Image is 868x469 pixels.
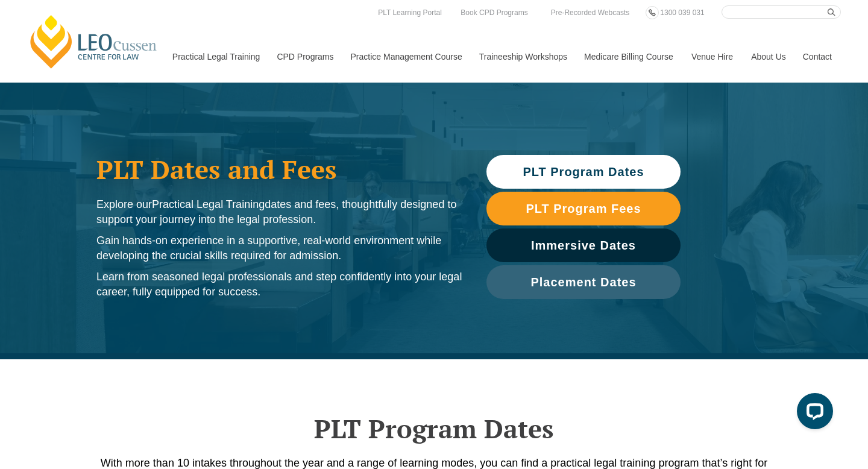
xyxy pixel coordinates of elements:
a: Practical Legal Training [163,31,268,83]
p: Gain hands-on experience in a supportive, real-world environment while developing the crucial ski... [96,233,462,263]
span: Immersive Dates [531,239,636,251]
a: Contact [794,31,841,83]
a: 1300 039 031 [657,6,707,19]
a: CPD Programs [268,31,341,83]
p: Learn from seasoned legal professionals and step confidently into your legal career, fully equipp... [96,269,462,300]
a: Book CPD Programs [458,6,530,19]
span: Placement Dates [530,276,636,288]
h2: PLT Program Dates [90,414,778,444]
a: PLT Program Dates [486,155,681,189]
h1: PLT Dates and Fees [96,154,462,184]
span: PLT Program Dates [523,166,644,178]
span: PLT Program Fees [526,203,641,215]
iframe: LiveChat chat widget [787,388,838,439]
p: Explore our dates and fees, thoughtfully designed to support your journey into the legal profession. [96,197,462,227]
a: Pre-Recorded Webcasts [548,6,633,19]
a: Placement Dates [486,265,681,299]
a: Immersive Dates [486,228,681,262]
a: Practice Management Course [342,31,470,83]
a: Venue Hire [682,31,742,83]
a: PLT Program Fees [486,192,681,225]
a: PLT Learning Portal [375,6,445,19]
a: Traineeship Workshops [470,31,575,83]
a: Medicare Billing Course [575,31,682,83]
a: About Us [742,31,794,83]
span: Practical Legal Training [152,198,265,210]
span: 1300 039 031 [660,8,704,17]
a: [PERSON_NAME] Centre for Law [27,13,160,70]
